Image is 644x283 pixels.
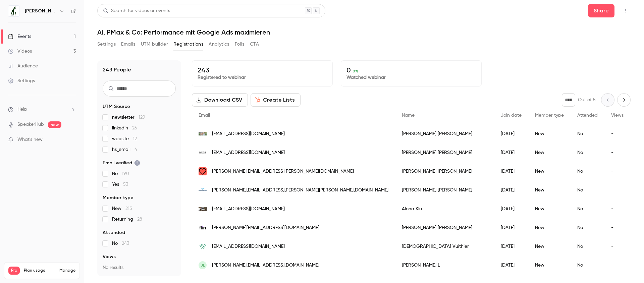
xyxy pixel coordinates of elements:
[494,237,528,256] div: [DATE]
[97,39,116,50] button: Settings
[199,242,207,250] img: vuithier.com
[212,206,285,213] span: [EMAIL_ADDRESS][DOMAIN_NAME]
[251,93,301,107] button: Create Lists
[141,39,168,50] button: UTM builder
[571,237,604,256] div: No
[353,69,359,73] span: 0 %
[8,48,32,55] div: Videos
[494,124,528,143] div: [DATE]
[395,124,494,143] div: [PERSON_NAME] [PERSON_NAME]
[8,63,38,69] div: Audience
[103,160,140,166] span: Email verified
[103,194,133,201] span: Member type
[571,124,604,143] div: No
[395,162,494,181] div: [PERSON_NAME] [PERSON_NAME]
[604,200,630,218] div: -
[103,66,131,74] h1: 243 People
[199,132,207,135] img: barfaway.de
[528,143,571,162] div: New
[571,200,604,218] div: No
[535,113,564,118] span: Member type
[17,136,43,143] span: What's new
[103,264,176,271] p: No results
[199,224,207,232] img: flin.agency
[8,6,19,16] img: Jung von Matt IMPACT
[103,253,116,260] span: Views
[8,33,31,40] div: Events
[125,206,132,211] span: 215
[112,170,129,177] span: No
[588,4,614,17] button: Share
[198,74,327,81] p: Registered to webinar
[212,187,388,194] span: [PERSON_NAME][EMAIL_ADDRESS][PERSON_NAME][PERSON_NAME][DOMAIN_NAME]
[199,151,207,154] img: vanonecc.de
[395,181,494,200] div: [PERSON_NAME] [PERSON_NAME]
[494,256,528,275] div: [DATE]
[528,218,571,237] div: New
[604,181,630,200] div: -
[528,237,571,256] div: New
[604,237,630,256] div: -
[201,262,205,268] span: JL
[212,224,319,231] span: [PERSON_NAME][EMAIL_ADDRESS][DOMAIN_NAME]
[8,267,20,275] span: Pro
[212,262,319,269] span: [PERSON_NAME][EMAIL_ADDRESS][DOMAIN_NAME]
[112,135,137,142] span: website
[604,162,630,181] div: -
[112,114,145,121] span: newsletter
[346,74,476,81] p: Watched webinar
[395,200,494,218] div: Alona Klu
[528,200,571,218] div: New
[121,39,135,50] button: Emails
[199,186,207,194] img: nordmann.global
[97,28,631,36] h1: AI, PMax & Co: Performance mit Google Ads maximieren
[528,181,571,200] div: New
[112,146,137,153] span: hs_email
[571,218,604,237] div: No
[402,113,415,118] span: Name
[103,7,170,14] div: Search for videos or events
[528,256,571,275] div: New
[132,126,137,130] span: 26
[571,162,604,181] div: No
[604,124,630,143] div: -
[48,121,61,128] span: new
[571,181,604,200] div: No
[135,147,137,152] span: 4
[103,103,130,110] span: UTM Source
[198,66,327,74] p: 243
[571,256,604,275] div: No
[604,143,630,162] div: -
[494,181,528,200] div: [DATE]
[250,39,259,50] button: CTA
[604,218,630,237] div: -
[103,229,125,236] span: Attended
[112,125,137,131] span: linkedin
[122,171,129,176] span: 190
[112,205,132,212] span: New
[494,162,528,181] div: [DATE]
[212,243,285,250] span: [EMAIL_ADDRESS][DOMAIN_NAME]
[577,113,598,118] span: Attended
[192,93,248,107] button: Download CSV
[8,77,35,84] div: Settings
[395,237,494,256] div: [DEMOGRAPHIC_DATA] Vuithier
[25,8,56,14] h6: [PERSON_NAME] von [PERSON_NAME] IMPACT
[112,240,129,247] span: No
[17,121,44,128] a: SpeakerHub
[501,113,522,118] span: Join date
[199,207,207,211] img: keymarketing.ch
[212,149,285,156] span: [EMAIL_ADDRESS][DOMAIN_NAME]
[8,106,76,113] li: help-dropdown-opener
[17,106,27,113] span: Help
[346,66,476,74] p: 0
[494,143,528,162] div: [DATE]
[235,39,245,50] button: Polls
[395,218,494,237] div: [PERSON_NAME] [PERSON_NAME]
[137,217,142,222] span: 28
[173,39,203,50] button: Registrations
[199,167,207,175] img: adveritas.ch
[112,216,142,223] span: Returning
[528,124,571,143] div: New
[212,168,354,175] span: [PERSON_NAME][EMAIL_ADDRESS][PERSON_NAME][DOMAIN_NAME]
